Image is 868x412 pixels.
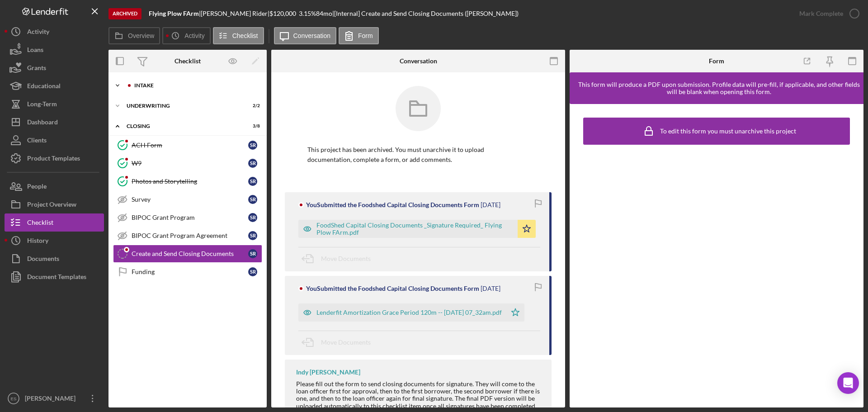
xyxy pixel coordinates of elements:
div: Funding [132,268,248,275]
div: Long-Term [27,95,57,115]
button: Conversation [274,27,337,44]
button: Form [339,27,379,44]
div: FoodShed Capital Closing Documents _Signature Required_ Flying Plow FArm.pdf [316,222,513,236]
button: Long-Term [5,95,104,113]
div: Please fill out the form to send closing documents for signature. They will come to the loan offi... [296,380,542,409]
time: 2025-06-17 15:04 [481,201,500,208]
button: Documents [5,250,104,268]
div: Conversation [400,57,437,65]
div: Loans [27,41,43,61]
button: Move Documents [298,331,380,354]
button: People [5,177,104,195]
button: Activity [162,27,210,44]
div: W9 [132,160,248,167]
div: S R [248,231,257,240]
button: Dashboard [5,113,104,131]
div: S R [248,141,257,150]
div: [PERSON_NAME] Rider | [201,10,269,17]
div: Documents [27,250,59,270]
div: To edit this form you must unarchive this project [660,128,796,135]
div: ACH Form [132,142,248,149]
div: S R [248,267,257,276]
div: Archived [108,8,142,19]
div: BIPOC Grant Program [132,214,248,221]
div: Intake [134,83,255,88]
div: Grants [27,59,46,79]
div: Open Intercom Messenger [837,372,859,394]
p: This project has been archived. You must unarchive it to upload documentation, complete a form, o... [307,145,529,165]
button: Move Documents [298,247,380,270]
div: Create and Send Closing Documents [132,250,248,257]
div: S R [248,195,257,204]
div: S R [248,159,257,168]
div: | [149,10,201,17]
a: ACH FormSR [113,136,262,154]
a: Create and Send Closing DocumentsSR [113,245,262,263]
div: You Submitted the Foodshed Capital Closing Documents Form [306,285,479,292]
div: 2 / 2 [244,103,260,109]
div: Survey [132,196,248,203]
div: S R [248,177,257,186]
a: Clients [5,131,104,149]
div: Indy [PERSON_NAME] [296,369,360,376]
label: Conversation [293,32,331,39]
div: 3 / 8 [244,123,260,129]
div: People [27,177,47,198]
div: S R [248,213,257,222]
div: Mark Complete [799,5,843,23]
div: Photos and Storytelling [132,178,248,185]
div: Underwriting [127,103,237,109]
button: Loans [5,41,104,59]
div: 84 mo [316,10,332,17]
button: Grants [5,59,104,77]
button: ES[PERSON_NAME] [5,389,104,407]
a: BIPOC Grant ProgramSR [113,208,262,227]
button: Checklist [5,213,104,232]
button: Product Templates [5,149,104,167]
div: Form [709,57,724,65]
div: Clients [27,131,47,152]
a: FundingSR [113,263,262,281]
div: Product Templates [27,149,80,170]
a: Activity [5,23,104,41]
a: Photos and StorytellingSR [113,172,262,190]
div: You Submitted the Foodshed Capital Closing Documents Form [306,201,479,208]
button: FoodShed Capital Closing Documents _Signature Required_ Flying Plow FArm.pdf [298,220,536,238]
div: Project Overview [27,195,76,216]
div: Lenderfit Amortization Grace Period 120m -- [DATE] 07_32am.pdf [316,309,502,316]
label: Form [358,32,373,39]
div: History [27,232,48,252]
button: Overview [108,27,160,44]
text: ES [11,396,17,401]
div: Checklist [27,213,53,234]
div: $120,000 [269,10,299,17]
button: History [5,232,104,250]
button: Lenderfit Amortization Grace Period 120m -- [DATE] 07_32am.pdf [298,303,524,322]
div: Closing [127,123,237,129]
div: | [Internal] Create and Send Closing Documents ([PERSON_NAME]) [332,10,519,17]
div: [PERSON_NAME] [23,389,81,410]
div: BIPOC Grant Program Agreement [132,232,248,239]
label: Checklist [232,32,258,39]
label: Activity [184,32,204,39]
b: Flying Plow FArm [149,9,199,17]
span: Move Documents [321,338,371,346]
time: 2025-06-17 11:32 [481,285,500,292]
div: S R [248,249,257,258]
a: BIPOC Grant Program AgreementSR [113,227,262,245]
button: Project Overview [5,195,104,213]
button: Educational [5,77,104,95]
a: SurveySR [113,190,262,208]
button: Document Templates [5,268,104,286]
